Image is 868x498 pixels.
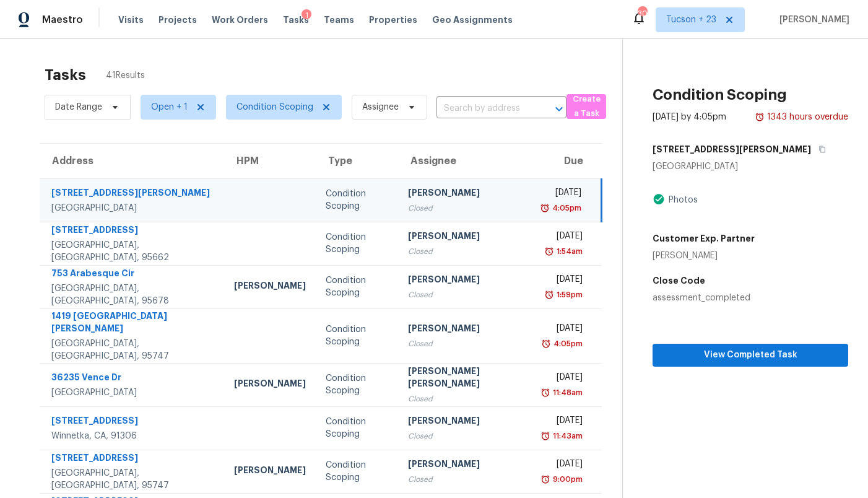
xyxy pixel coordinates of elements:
[436,99,532,118] input: Search by address
[408,338,524,350] div: Closed
[51,467,214,492] div: [GEOGRAPHIC_DATA], [GEOGRAPHIC_DATA], 95747
[408,393,524,405] div: Closed
[234,464,306,479] div: [PERSON_NAME]
[40,144,224,178] th: Address
[550,430,583,442] div: 11:43am
[544,414,583,430] div: [DATE]
[408,273,524,289] div: [PERSON_NAME]
[51,202,214,214] div: [GEOGRAPHIC_DATA]
[118,14,144,26] span: Visits
[653,89,787,101] h2: Condition Scoping
[550,473,583,486] div: 9:00pm
[653,232,755,245] h5: Customer Exp. Partner
[51,414,214,430] div: [STREET_ADDRESS]
[51,186,214,202] div: [STREET_ADDRESS][PERSON_NAME]
[408,186,524,202] div: [PERSON_NAME]
[55,101,102,113] span: Date Range
[234,377,306,393] div: [PERSON_NAME]
[408,458,524,473] div: [PERSON_NAME]
[51,338,214,362] div: [GEOGRAPHIC_DATA], [GEOGRAPHIC_DATA], 95747
[653,250,755,262] div: [PERSON_NAME]
[408,414,524,430] div: [PERSON_NAME]
[45,69,86,81] h2: Tasks
[544,245,554,258] img: Overdue Alarm Icon
[326,274,388,299] div: Condition Scoping
[51,387,214,399] div: [GEOGRAPHIC_DATA]
[544,230,583,245] div: [DATE]
[653,344,848,367] button: View Completed Task
[544,458,583,473] div: [DATE]
[51,430,214,442] div: Winnetka, CA, 91306
[653,111,726,123] div: [DATE] by 4:05pm
[544,322,583,338] div: [DATE]
[283,15,309,24] span: Tasks
[369,14,417,26] span: Properties
[544,289,554,301] img: Overdue Alarm Icon
[408,430,524,442] div: Closed
[408,322,524,338] div: [PERSON_NAME]
[234,279,306,295] div: [PERSON_NAME]
[326,416,388,440] div: Condition Scoping
[541,338,551,350] img: Overdue Alarm Icon
[158,14,197,26] span: Projects
[408,245,524,258] div: Closed
[408,289,524,301] div: Closed
[51,371,214,387] div: 36235 Vence Dr
[544,273,583,289] div: [DATE]
[408,202,524,214] div: Closed
[554,245,583,258] div: 1:54am
[550,100,568,118] button: Open
[408,365,524,393] div: [PERSON_NAME] [PERSON_NAME]
[398,144,534,178] th: Assignee
[51,239,214,264] div: [GEOGRAPHIC_DATA], [GEOGRAPHIC_DATA], 95662
[326,459,388,484] div: Condition Scoping
[653,292,848,304] div: assessment_completed
[550,202,581,214] div: 4:05pm
[573,92,600,121] span: Create a Task
[554,289,583,301] div: 1:59pm
[408,230,524,245] div: [PERSON_NAME]
[326,188,388,212] div: Condition Scoping
[302,9,311,22] div: 1
[665,194,698,206] div: Photos
[540,387,550,399] img: Overdue Alarm Icon
[326,231,388,256] div: Condition Scoping
[540,202,550,214] img: Overdue Alarm Icon
[765,111,848,123] div: 1343 hours overdue
[316,144,398,178] th: Type
[326,323,388,348] div: Condition Scoping
[775,14,849,26] span: [PERSON_NAME]
[666,14,716,26] span: Tucson + 23
[534,144,602,178] th: Due
[224,144,316,178] th: HPM
[653,160,848,173] div: [GEOGRAPHIC_DATA]
[544,371,583,387] div: [DATE]
[653,274,848,287] h5: Close Code
[638,7,646,20] div: 306
[550,387,583,399] div: 11:48am
[540,473,550,486] img: Overdue Alarm Icon
[755,111,765,123] img: Overdue Alarm Icon
[551,338,583,350] div: 4:05pm
[237,101,313,113] span: Condition Scoping
[324,14,354,26] span: Teams
[51,282,214,307] div: [GEOGRAPHIC_DATA], [GEOGRAPHIC_DATA], 95678
[544,186,582,202] div: [DATE]
[432,14,513,26] span: Geo Assignments
[151,101,188,113] span: Open + 1
[212,14,268,26] span: Work Orders
[566,94,606,119] button: Create a Task
[51,267,214,282] div: 753 Arabesque Cir
[106,69,145,82] span: 41 Results
[540,430,550,442] img: Overdue Alarm Icon
[662,347,838,363] span: View Completed Task
[51,452,214,467] div: [STREET_ADDRESS]
[51,310,214,338] div: 1419 [GEOGRAPHIC_DATA][PERSON_NAME]
[326,372,388,397] div: Condition Scoping
[653,193,665,206] img: Artifact Present Icon
[362,101,399,113] span: Assignee
[653,143,811,155] h5: [STREET_ADDRESS][PERSON_NAME]
[51,224,214,239] div: [STREET_ADDRESS]
[408,473,524,486] div: Closed
[42,14,83,26] span: Maestro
